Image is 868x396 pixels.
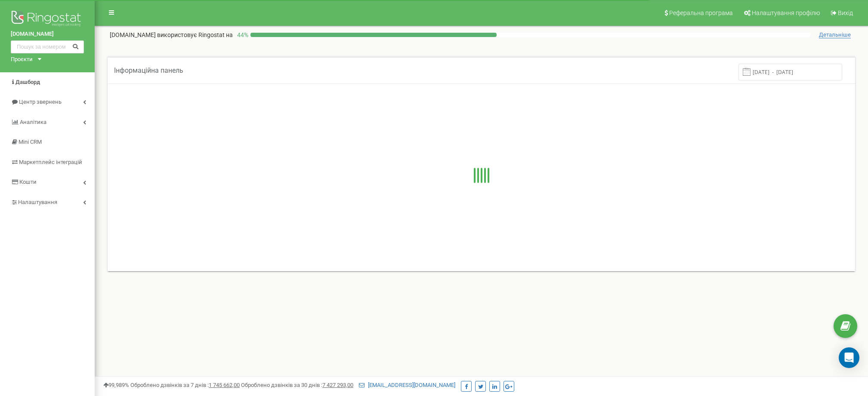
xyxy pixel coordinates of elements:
[20,119,46,125] span: Аналiтика
[838,9,853,16] span: Вихід
[114,66,183,74] span: Інформаційна панель
[241,382,353,388] span: Оброблено дзвінків за 30 днів :
[819,31,851,38] span: Детальніше
[19,99,62,105] span: Центр звернень
[130,382,240,388] span: Оброблено дзвінків за 7 днів :
[11,40,84,53] input: Пошук за номером
[19,179,37,185] span: Кошти
[322,382,353,388] u: 7 427 293,00
[359,382,455,388] a: [EMAIL_ADDRESS][DOMAIN_NAME]
[839,347,859,368] div: Open Intercom Messenger
[669,9,733,16] span: Реферальна програма
[15,79,40,85] span: Дашборд
[19,139,42,145] span: Mini CRM
[19,159,82,165] span: Маркетплейс інтеграцій
[11,30,84,38] a: [DOMAIN_NAME]
[11,56,33,64] div: Проєкти
[157,31,233,38] span: використовує Ringostat на
[11,9,84,30] img: Ringostat logo
[209,382,240,388] u: 1 745 662,00
[103,382,129,388] span: 99,989%
[110,31,233,39] p: [DOMAIN_NAME]
[18,199,57,205] span: Налаштування
[752,9,820,16] span: Налаштування профілю
[233,31,250,39] p: 44 %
